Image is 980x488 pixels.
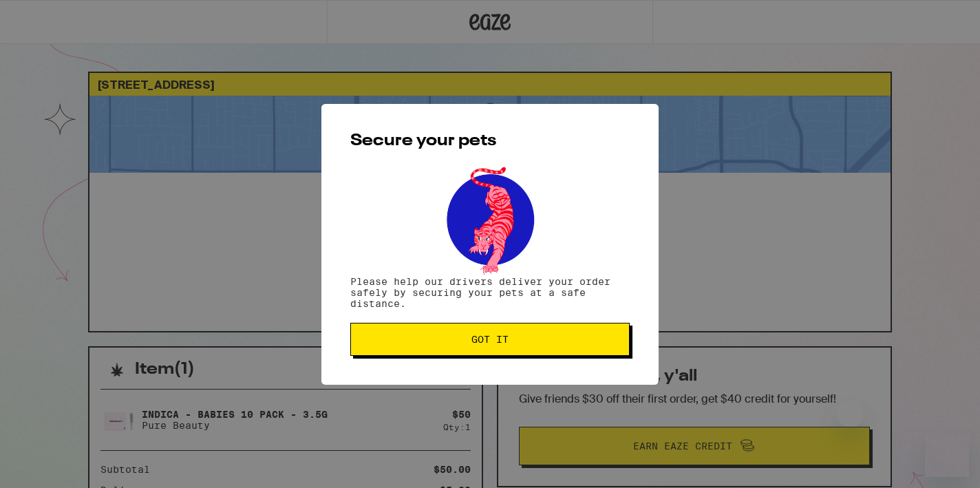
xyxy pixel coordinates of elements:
[925,433,969,477] iframe: Button to launch messaging window
[836,400,864,427] iframe: Close message
[350,323,630,356] button: Got it
[350,133,630,149] h2: Secure your pets
[434,163,546,276] img: pets
[471,335,509,344] span: Got it
[350,276,630,309] p: Please help our drivers deliver your order safely by securing your pets at a safe distance.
